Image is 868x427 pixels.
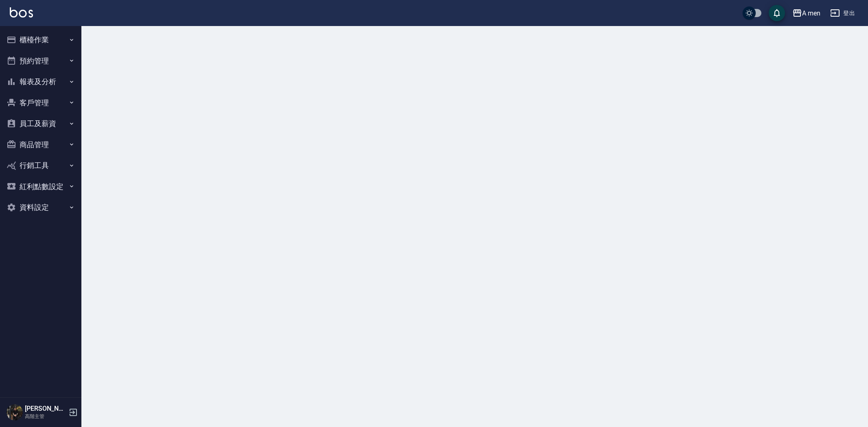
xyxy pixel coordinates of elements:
[827,6,858,21] button: 登出
[10,7,33,17] img: Logo
[802,8,820,18] div: A men
[3,134,78,155] button: 商品管理
[3,71,78,92] button: 報表及分析
[789,5,824,22] button: A men
[3,176,78,197] button: 紅利點數設定
[3,155,78,176] button: 行銷工具
[3,113,78,134] button: 員工及薪資
[25,413,66,420] p: 高階主管
[7,404,23,420] img: Person
[3,197,78,218] button: 資料設定
[3,29,78,50] button: 櫃檯作業
[3,92,78,113] button: 客戶管理
[769,5,785,21] button: save
[25,405,66,413] h5: [PERSON_NAME]
[3,50,78,72] button: 預約管理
